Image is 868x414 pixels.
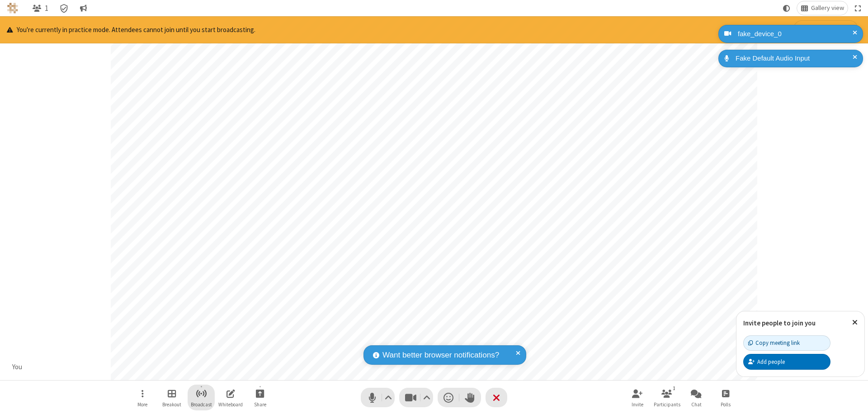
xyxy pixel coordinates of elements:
div: fake_device_0 [735,29,856,39]
button: Using system theme [779,1,794,15]
button: Open participant list [28,1,52,15]
button: Add people [743,354,830,369]
span: Breakout [162,402,181,407]
div: Fake Default Audio Input [732,53,856,64]
button: End or leave meeting [486,388,507,407]
span: 1 [45,4,48,13]
button: Change layout [797,1,848,15]
button: Conversation [76,1,90,15]
img: QA Selenium DO NOT DELETE OR CHANGE [7,3,18,14]
button: Invite participants (⌘+Shift+I) [624,385,651,410]
span: Participants [654,402,680,407]
button: Video setting [421,388,433,407]
span: Gallery view [811,5,844,12]
div: You [9,362,26,372]
span: Broadcast [191,402,212,407]
button: Open menu [129,385,156,410]
button: Manage Breakout Rooms [158,385,185,410]
button: Mute (⌘+Shift+A) [361,388,395,407]
span: Polls [721,402,731,407]
button: Open poll [712,385,739,410]
button: Start broadcasting [793,20,858,39]
button: Start sharing [246,385,274,410]
span: More [137,402,147,407]
button: Start broadcast [188,385,215,410]
button: Open participant list [653,385,680,410]
button: Send a reaction [438,388,459,407]
span: Whiteboard [218,402,243,407]
span: Share [254,402,266,407]
button: Stop video (⌘+Shift+V) [399,388,433,407]
button: Open chat [683,385,710,410]
span: Want better browser notifications? [382,349,499,361]
span: Invite [632,402,643,407]
span: Chat [691,402,702,407]
div: Meeting details Encryption enabled [56,1,73,15]
label: Invite people to join you [743,319,816,327]
button: Raise hand [459,388,481,407]
button: Open shared whiteboard [217,385,244,410]
p: You're currently in practice mode. Attendees cannot join until you start broadcasting. [7,25,255,35]
div: 1 [670,384,678,392]
button: Close popover [845,311,864,334]
div: Copy meeting link [748,339,800,347]
button: Copy meeting link [743,335,830,351]
button: Audio settings [382,388,395,407]
button: Fullscreen [851,1,865,15]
